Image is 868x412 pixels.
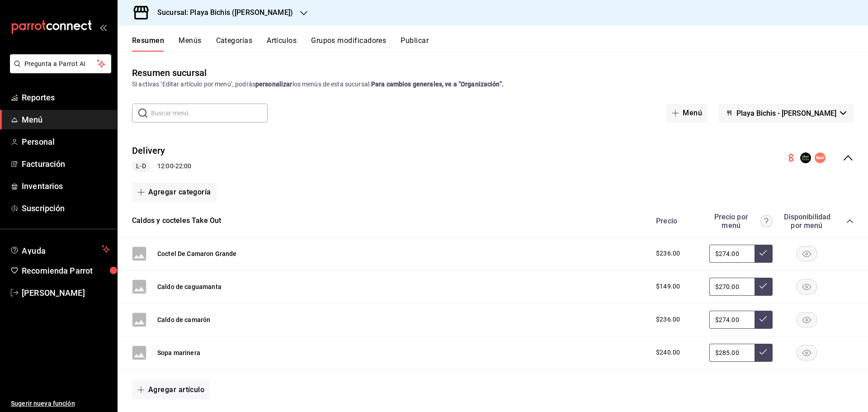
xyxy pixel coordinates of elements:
[118,137,868,179] div: collapse-menu-row
[157,282,222,291] button: Caldo de caguamanta
[150,7,293,18] h3: Sucursal: Playa Bichis ([PERSON_NAME])
[371,81,504,88] strong: Para cambios generales, ve a “Organización”.
[656,348,680,357] span: $240.00
[132,380,210,399] button: Agregar artículo
[666,104,708,123] button: Menú
[647,217,705,225] div: Precio
[22,202,110,214] span: Suscripción
[157,249,237,258] button: Coctel De Camaron Grande
[132,216,221,226] button: Caldos y cocteles Take Out
[255,81,292,88] strong: personalizar
[22,114,110,126] span: Menú
[132,161,149,171] span: L-D
[22,265,110,277] span: Recomienda Parrot
[10,54,111,73] button: Pregunta a Parrot AI
[22,287,110,299] span: [PERSON_NAME]
[656,315,680,324] span: $236.00
[784,213,829,230] div: Disponibilidad por menú
[22,158,110,170] span: Facturación
[216,36,253,52] button: Categorías
[6,66,111,75] a: Pregunta a Parrot AI
[311,36,386,52] button: Grupos modificadores
[24,59,97,69] span: Pregunta a Parrot AI
[656,282,680,291] span: $149.00
[132,144,165,157] button: Delivery
[132,80,854,89] div: Si activas ‘Editar artículo por menú’, podrás los menús de esta sucursal.
[151,104,268,122] input: Buscar menú
[846,218,854,225] button: collapse-category-row
[132,66,207,80] div: Resumen sucursal
[157,315,210,324] button: Caldo de camarón
[718,104,854,123] button: Playa Bichis - [PERSON_NAME]
[709,213,773,230] div: Precio por menú
[157,348,200,357] button: Sopa marinera
[401,36,429,52] button: Publicar
[132,36,868,52] div: navigation tabs
[22,91,110,104] span: Reportes
[709,344,755,362] input: Sin ajuste
[736,109,836,118] span: Playa Bichis - [PERSON_NAME]
[22,180,110,192] span: Inventarios
[709,311,755,329] input: Sin ajuste
[132,161,191,172] div: 12:00 - 22:00
[132,36,164,52] button: Resumen
[656,249,680,258] span: $236.00
[709,278,755,296] input: Sin ajuste
[99,24,107,31] button: open_drawer_menu
[267,36,297,52] button: Artículos
[11,399,110,408] span: Sugerir nueva función
[22,136,110,148] span: Personal
[709,245,755,263] input: Sin ajuste
[22,244,98,255] span: Ayuda
[179,36,201,52] button: Menús
[132,183,217,202] button: Agregar categoría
